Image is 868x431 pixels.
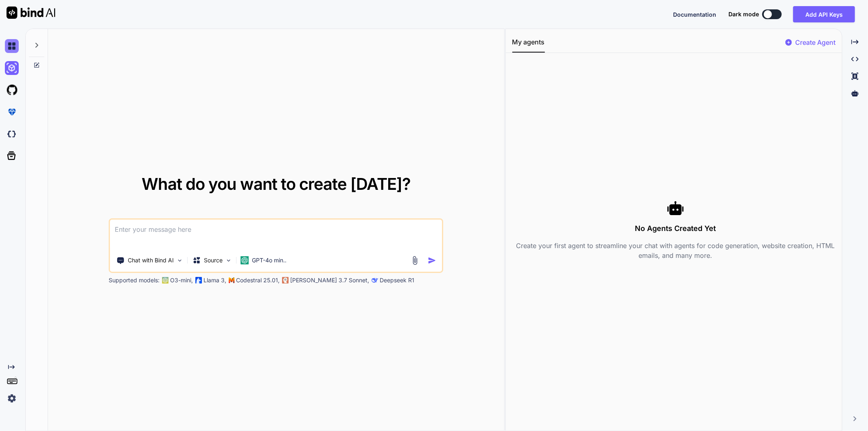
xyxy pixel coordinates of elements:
p: Create Agent [795,37,835,47]
h3: No Agents Created Yet [512,223,839,234]
img: claude [282,277,289,284]
img: chat [5,39,19,53]
img: attachment [411,256,420,265]
p: Chat with Bind AI [128,256,174,264]
img: GPT-4 [162,277,168,284]
p: Codestral 25.01, [236,276,280,284]
p: Create your first agent to streamline your chat with agents for code generation, website creation... [512,241,839,260]
p: GPT-4o min.. [252,256,286,264]
img: ai-studio [5,61,19,75]
img: Mistral-AI [229,277,234,283]
span: Documentation [673,11,716,18]
img: premium [5,105,19,119]
img: GPT-4o mini [241,256,249,264]
button: Add API Keys [793,6,855,22]
button: My agents [512,37,545,53]
img: icon [428,256,437,265]
img: darkCloudIdeIcon [5,127,19,141]
span: Dark mode [728,10,759,18]
img: githubLight [5,83,19,97]
img: Llama2 [195,277,202,284]
p: Llama 3, [203,276,226,284]
button: Documentation [673,10,716,19]
img: Pick Models [225,257,232,264]
img: Bind AI [7,7,55,19]
p: Supported models: [109,276,160,284]
img: settings [5,391,19,405]
img: claude [372,277,378,284]
p: O3-mini, [170,276,193,284]
img: Pick Tools [176,257,183,264]
p: Deepseek R1 [380,276,414,284]
p: Source [204,256,223,264]
p: [PERSON_NAME] 3.7 Sonnet, [290,276,369,284]
span: What do you want to create [DATE]? [142,174,411,194]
